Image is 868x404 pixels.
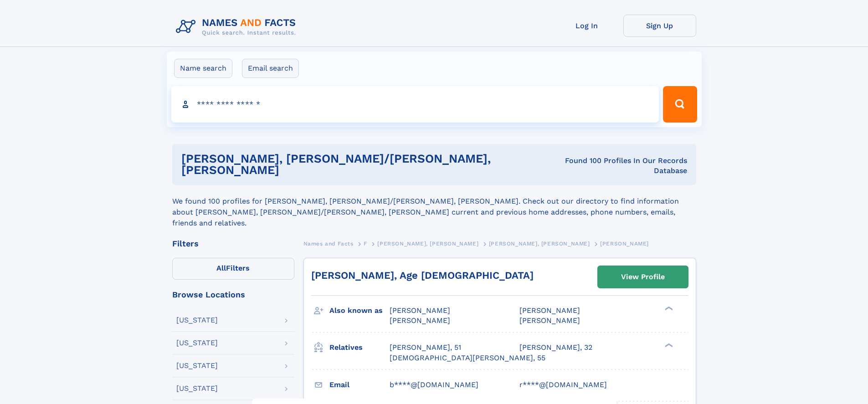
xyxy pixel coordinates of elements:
[519,343,592,353] a: [PERSON_NAME], 32
[172,185,696,229] div: We found 100 profiles for [PERSON_NAME], [PERSON_NAME]/[PERSON_NAME], [PERSON_NAME]. Check out ou...
[172,240,294,248] div: Filters
[390,306,450,315] span: [PERSON_NAME]
[176,385,218,392] div: [US_STATE]
[663,306,673,312] div: ❯
[364,238,367,249] a: F
[519,306,580,315] span: [PERSON_NAME]
[329,340,390,355] h3: Relatives
[174,59,232,78] label: Name search
[172,258,294,280] label: Filters
[489,238,590,249] a: [PERSON_NAME], [PERSON_NAME]
[519,316,580,325] span: [PERSON_NAME]
[663,86,697,123] button: Search Button
[181,153,547,176] h1: [PERSON_NAME], [PERSON_NAME]/[PERSON_NAME], [PERSON_NAME]
[329,377,390,393] h3: Email
[377,240,478,247] span: [PERSON_NAME], [PERSON_NAME]
[623,15,696,37] a: Sign Up
[390,353,545,363] a: [DEMOGRAPHIC_DATA][PERSON_NAME], 55
[176,362,218,369] div: [US_STATE]
[489,240,590,247] span: [PERSON_NAME], [PERSON_NAME]
[364,240,367,247] span: F
[329,303,390,318] h3: Also known as
[303,238,354,249] a: Names and Facts
[171,86,659,123] input: search input
[390,316,450,325] span: [PERSON_NAME]
[390,343,461,353] a: [PERSON_NAME], 51
[176,317,218,324] div: [US_STATE]
[377,238,478,249] a: [PERSON_NAME], [PERSON_NAME]
[663,343,673,348] div: ❯
[216,264,226,272] span: All
[547,156,687,176] div: Found 100 Profiles In Our Records Database
[172,291,294,299] div: Browse Locations
[311,270,534,281] a: [PERSON_NAME], Age [DEMOGRAPHIC_DATA]
[600,240,649,247] span: [PERSON_NAME]
[172,15,303,39] img: Logo Names and Facts
[621,266,665,287] div: View Profile
[176,339,218,347] div: [US_STATE]
[242,59,299,78] label: Email search
[598,266,688,288] a: View Profile
[550,15,623,37] a: Log In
